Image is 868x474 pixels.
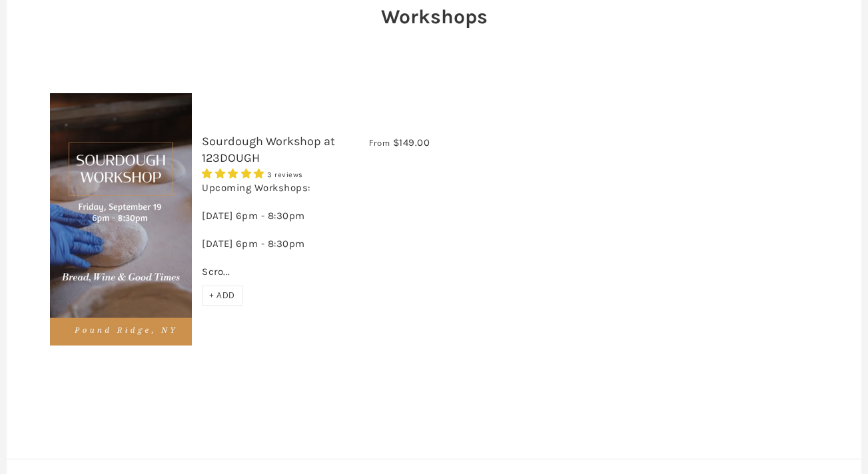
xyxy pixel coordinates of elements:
span: + ADD [209,290,235,301]
div: + ADD [202,286,242,306]
span: $149.00 [393,136,430,148]
span: 3 reviews [267,170,303,179]
a: Sourdough Workshop at 123DOUGH [202,134,335,165]
div: Upcoming Workshops: [DATE] 6pm - 8:30pm [DATE] 6pm - 8:30pm Scro... [202,181,430,286]
img: Sourdough Workshop at 123DOUGH [50,93,192,346]
span: 5.00 stars [202,168,267,180]
span: From [369,137,390,148]
h2: Workshops [351,3,518,31]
